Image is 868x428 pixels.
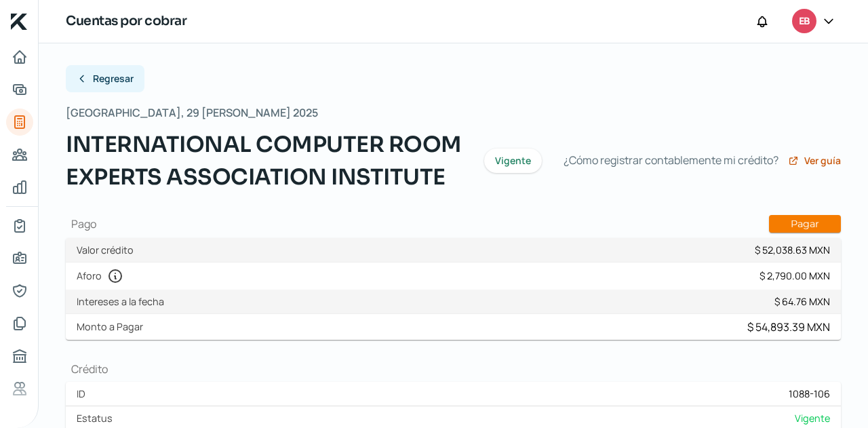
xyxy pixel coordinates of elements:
[6,76,33,103] a: Adelantar facturas
[66,215,841,233] h1: Pago
[6,109,33,136] a: Tus créditos
[77,268,129,284] label: Aforo
[6,174,33,201] a: Mis finanzas
[77,387,91,400] label: ID
[66,12,186,31] h1: Cuentas por cobrar
[6,277,33,305] a: Representantes
[759,269,830,282] div: $ 2,790.00 MXN
[799,14,810,30] span: EB
[77,320,149,333] label: Monto a Pagar
[804,156,841,166] span: Ver guía
[6,343,33,370] a: Buró de crédito
[6,310,33,337] a: Documentos
[6,43,33,71] a: Inicio
[6,375,33,402] a: Referencias
[66,128,468,193] span: INTERNATIONAL COMPUTER ROOM EXPERTS ASSOCIATION INSTITUTE
[769,215,841,233] button: Pagar
[795,412,830,425] span: Vigente
[77,295,170,308] label: Intereses a la fecha
[788,155,841,166] a: Ver guía
[755,244,830,256] div: $ 52,038.63 MXN
[6,141,33,168] a: Pago a proveedores
[66,103,318,123] span: [GEOGRAPHIC_DATA], 29 [PERSON_NAME] 2025
[564,151,778,170] span: ¿Cómo registrar contablemente mi crédito?
[66,362,841,376] h1: Crédito
[77,244,139,256] label: Valor crédito
[495,156,531,166] span: Vigente
[6,212,33,239] a: Mi contrato
[6,245,33,272] a: Información general
[93,74,134,83] span: Regresar
[66,65,144,92] button: Regresar
[77,412,118,425] label: Estatus
[774,295,830,308] div: $ 64.76 MXN
[789,387,830,400] div: 1088-106
[747,319,830,334] div: $ 54,893.39 MXN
